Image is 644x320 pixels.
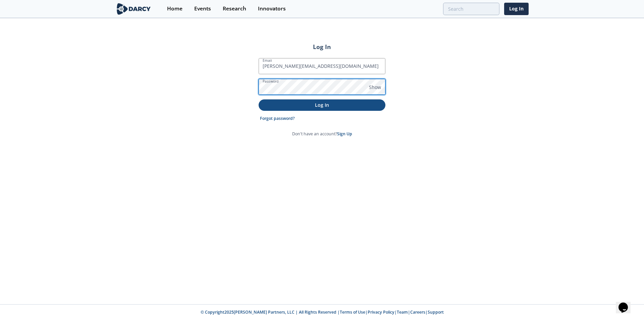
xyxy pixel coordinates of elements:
[260,116,295,122] a: Forgot password?
[428,309,444,315] a: Support
[194,6,211,11] div: Events
[397,309,408,315] a: Team
[258,6,286,11] div: Innovators
[340,309,365,315] a: Terms of Use
[115,3,152,15] img: logo-wide.svg
[443,3,499,15] input: Advanced Search
[259,42,385,51] h2: Log In
[74,309,570,315] p: © Copyright 2025 [PERSON_NAME] Partners, LLC | All Rights Reserved | | | | |
[616,293,637,313] iframe: chat widget
[369,84,381,91] span: Show
[223,6,246,11] div: Research
[504,3,529,15] a: Log In
[292,131,352,137] p: Don't have an account?
[410,309,425,315] a: Careers
[337,131,352,137] a: Sign Up
[259,99,385,110] button: Log In
[263,79,279,84] label: Password
[263,58,272,63] label: Email
[167,6,182,11] div: Home
[368,309,394,315] a: Privacy Policy
[263,101,381,108] p: Log In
